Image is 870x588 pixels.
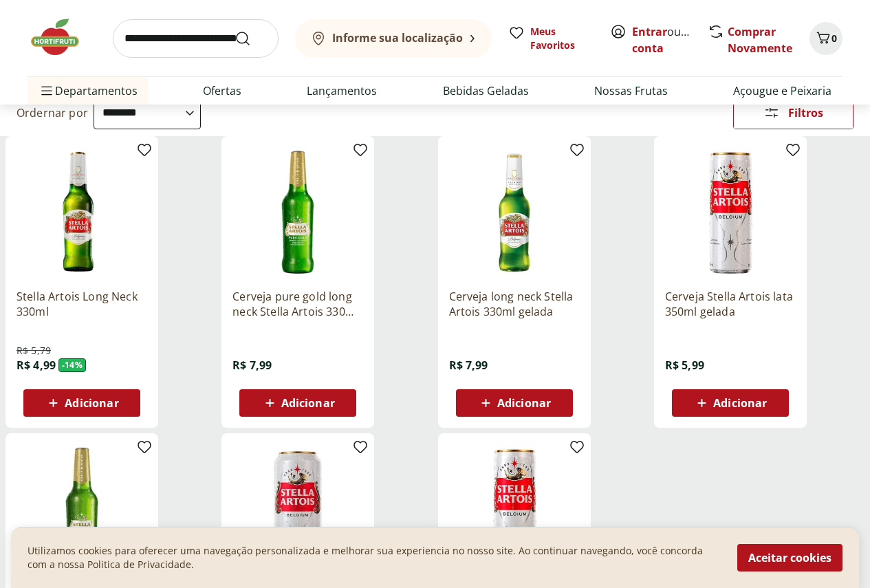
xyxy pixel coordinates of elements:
[665,147,796,278] img: Cerveja Stella Artois lata 350ml gelada
[665,289,796,319] a: Cerveja Stella Artois lata 350ml gelada
[58,358,86,372] span: - 14 %
[497,398,551,409] span: Adicionar
[332,30,463,45] b: Informe sua localização
[713,398,767,409] span: Adicionar
[203,83,241,99] a: Ofertas
[737,544,842,571] button: Aceitar cookies
[449,444,580,575] img: Cerveja Stella Artois 350ml
[788,107,823,118] span: Filtros
[449,289,580,319] a: Cerveja long neck Stella Artois 330ml gelada
[594,83,668,99] a: Nossas Frutas
[17,289,147,319] a: Stella Artois Long Neck 330ml
[508,25,594,52] a: Meus Favoritos
[235,30,268,47] button: Submit Search
[443,83,529,99] a: Bebidas Geladas
[763,105,780,121] svg: Abrir Filtros
[232,444,363,575] img: Cerveja Stella Artois 473ml
[39,74,55,107] button: Menu
[232,358,272,373] span: R$ 7,99
[17,344,51,358] span: R$ 5,79
[307,83,377,99] a: Lançamentos
[449,358,488,373] span: R$ 7,99
[28,544,721,571] p: Utilizamos cookies para oferecer uma navegação personalizada e melhorar sua experiencia no nosso ...
[23,389,140,417] button: Adicionar
[456,389,573,417] button: Adicionar
[17,444,147,575] img: Cerveja Pure Gold Long Neck Stella Artois 330ml
[672,389,789,417] button: Adicionar
[232,147,363,278] img: Cerveja pure gold long neck Stella Artois 330ml gelada
[239,389,356,417] button: Adicionar
[665,358,704,373] span: R$ 5,99
[39,74,138,107] span: Departamentos
[632,24,708,56] a: Criar conta
[733,83,831,99] a: Açougue e Peixaria
[530,25,594,52] span: Meus Favoritos
[281,398,335,409] span: Adicionar
[65,398,118,409] span: Adicionar
[295,19,492,58] button: Informe sua localização
[632,23,693,56] span: ou
[17,147,147,278] img: Stella Artois Long Neck 330ml
[28,17,96,58] img: Hortifruti
[449,147,580,278] img: Cerveja long neck Stella Artois 330ml gelada
[17,358,56,373] span: R$ 4,99
[809,22,842,55] button: Carrinho
[831,32,837,45] span: 0
[728,24,792,56] a: Comprar Novamente
[17,105,88,120] label: Ordernar por
[632,24,667,39] a: Entrar
[113,19,279,58] input: search
[733,96,853,129] button: Filtros
[232,289,363,319] a: Cerveja pure gold long neck Stella Artois 330ml gelada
